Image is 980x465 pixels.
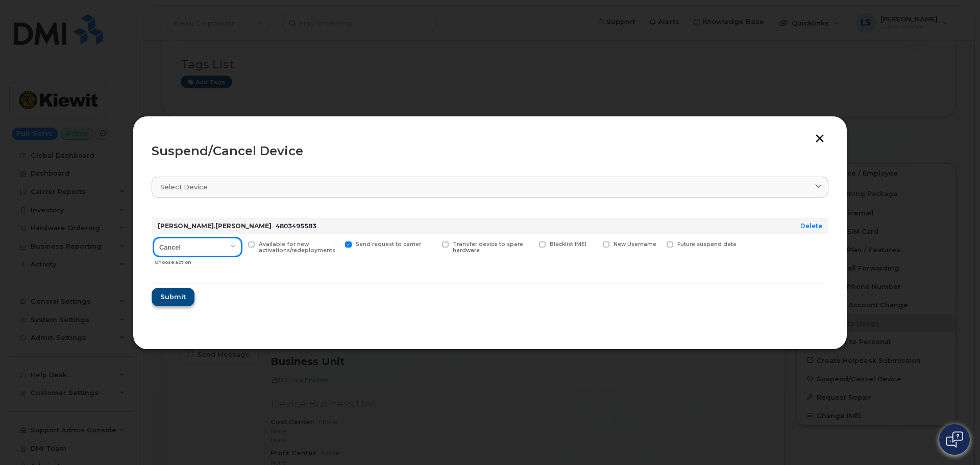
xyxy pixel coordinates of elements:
span: New Username [614,241,656,248]
a: Select device [152,177,828,198]
input: Send request to carrier [333,241,338,247]
input: Future suspend date [654,241,659,247]
span: Submit [160,292,186,302]
span: Transfer device to spare hardware [453,241,523,254]
input: Blacklist IMEI [527,241,532,247]
a: Delete [800,222,822,230]
input: Transfer device to spare hardware [430,241,435,247]
img: Open chat [946,431,963,448]
span: Future suspend date [677,241,737,248]
input: Available for new activations/redeployments [236,241,241,247]
strong: [PERSON_NAME].[PERSON_NAME] [158,222,272,230]
button: Submit [152,288,194,306]
div: Suspend/Cancel Device [152,145,828,157]
span: Select device [160,182,208,192]
input: New Username [591,241,596,247]
span: Blacklist IMEI [550,241,586,248]
span: 4803495583 [276,222,316,230]
span: Available for new activations/redeployments [259,241,335,254]
span: Send request to carrier [356,241,421,248]
div: Choose action [155,254,241,266]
